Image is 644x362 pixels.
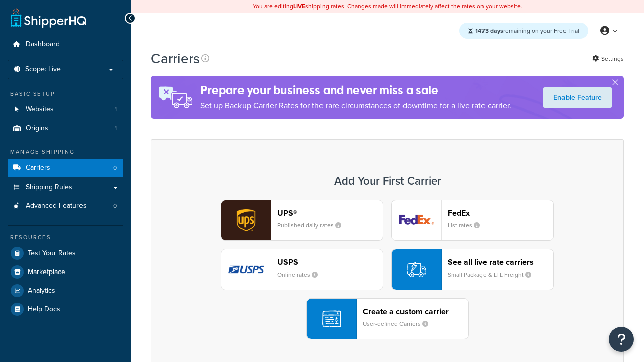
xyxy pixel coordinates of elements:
a: ShipperHQ Home [11,8,86,28]
small: Small Package & LTL Freight [448,270,539,279]
a: Advanced Features 0 [8,197,123,215]
button: Open Resource Center [609,327,634,352]
a: Origins 1 [8,119,123,138]
header: See all live rate carriers [448,257,553,267]
small: List rates [448,221,488,230]
header: FedEx [448,208,553,218]
li: Advanced Features [8,197,123,215]
li: Carriers [8,159,123,177]
a: Carriers 0 [8,159,123,177]
div: Basic Setup [8,89,123,98]
span: Origins [26,124,48,133]
div: Resources [8,233,123,242]
a: Enable Feature [543,87,612,108]
span: Help Docs [28,305,60,314]
li: Origins [8,119,123,138]
img: fedEx logo [392,200,441,240]
header: UPS® [277,208,383,218]
small: Online rates [277,270,326,279]
img: ups logo [221,200,271,240]
span: 1 [115,105,117,114]
a: Shipping Rules [8,178,123,197]
button: usps logoUSPSOnline rates [221,249,383,290]
span: Advanced Features [26,202,87,210]
span: Marketplace [28,268,65,277]
img: icon-carrier-liverate-becf4550.svg [407,260,426,279]
li: Websites [8,100,123,119]
span: Analytics [28,287,55,295]
span: Websites [26,105,54,114]
h3: Add Your First Carrier [162,175,613,187]
img: usps logo [221,249,271,290]
a: Analytics [8,282,123,300]
button: See all live rate carriersSmall Package & LTL Freight [391,249,554,290]
span: Carriers [26,164,50,172]
small: User-defined Carriers [363,319,436,328]
span: Shipping Rules [26,183,72,192]
b: LIVE [293,2,305,11]
span: 0 [113,202,117,210]
strong: 1473 days [475,26,503,35]
small: Published daily rates [277,221,349,230]
a: Test Your Rates [8,244,123,262]
a: Help Docs [8,300,123,318]
div: Manage Shipping [8,148,123,156]
button: ups logoUPS®Published daily rates [221,200,383,241]
h4: Prepare your business and never miss a sale [200,82,511,99]
a: Marketplace [8,263,123,281]
img: icon-carrier-custom-c93b8a24.svg [322,309,341,328]
a: Settings [592,52,624,66]
span: 0 [113,164,117,172]
header: Create a custom carrier [363,307,468,316]
a: Dashboard [8,35,123,54]
p: Set up Backup Carrier Rates for the rare circumstances of downtime for a live rate carrier. [200,99,511,113]
header: USPS [277,257,383,267]
button: Create a custom carrierUser-defined Carriers [306,298,469,339]
span: Dashboard [26,40,60,49]
span: Scope: Live [25,65,61,74]
div: remaining on your Free Trial [459,23,588,39]
button: fedEx logoFedExList rates [391,200,554,241]
img: ad-rules-rateshop-fe6ec290ccb7230408bd80ed9643f0289d75e0ffd9eb532fc0e269fcd187b520.png [151,76,200,119]
h1: Carriers [151,49,200,68]
span: Test Your Rates [28,249,76,258]
span: 1 [115,124,117,133]
a: Websites 1 [8,100,123,119]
